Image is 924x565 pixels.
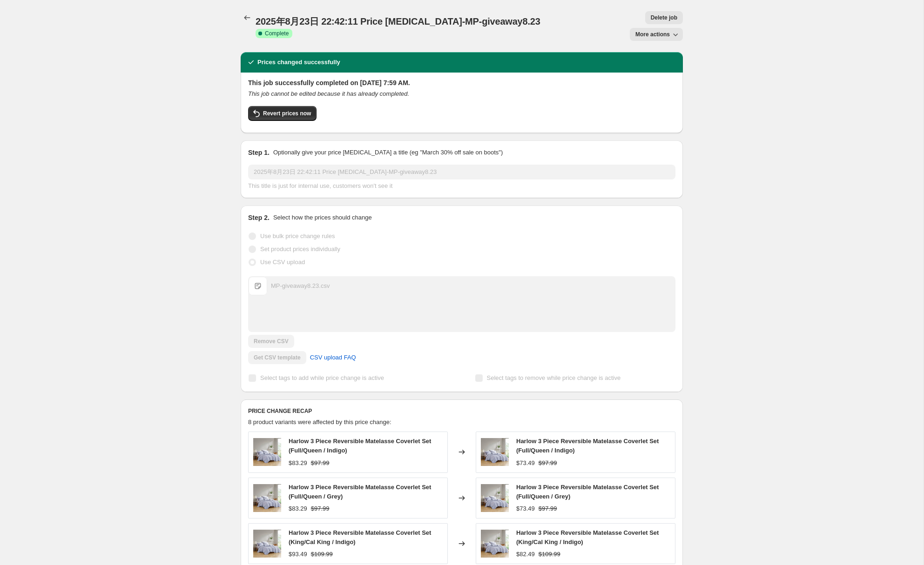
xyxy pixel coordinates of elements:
span: Use bulk price change rules [260,233,335,239]
strike: $97.99 [539,504,557,513]
button: Delete job [645,11,683,24]
img: f44316f3251249f7dbbfe77210441f5cd34e0bcf_80x.jpg [253,438,281,466]
span: Use CSV upload [260,259,305,266]
h6: PRICE CHANGE RECAP [248,407,675,415]
span: Set product prices individually [260,246,340,253]
a: CSV upload FAQ [304,350,362,365]
span: Revert prices now [263,110,311,117]
input: 30% off holiday sale [248,165,675,179]
div: $73.49 [516,504,535,513]
strike: $97.99 [539,459,557,468]
p: Select how the prices should change [273,213,372,222]
strike: $109.99 [311,550,333,559]
i: This job cannot be edited because it has already completed. [248,90,409,97]
span: This title is just for internal use, customers won't see it [248,182,392,189]
div: $73.49 [516,459,535,468]
p: Optionally give your price [MEDICAL_DATA] a title (eg "March 30% off sale on boots") [273,148,503,157]
img: f44316f3251249f7dbbfe77210441f5cd34e0bcf_80x.jpg [481,438,509,466]
div: MP-giveaway8.23.csv [271,281,330,291]
span: Select tags to remove while price change is active [487,374,621,381]
span: Harlow 3 Piece Reversible Matelasse Coverlet Set (Full/Queen / Indigo) [516,438,659,454]
strike: $97.99 [311,459,330,468]
span: More actions [635,31,670,38]
span: 2025年8月23日 22:42:11 Price [MEDICAL_DATA]-MP-giveaway8.23 [256,16,540,27]
span: Harlow 3 Piece Reversible Matelasse Coverlet Set (King/Cal King / Indigo) [516,529,659,545]
span: Harlow 3 Piece Reversible Matelasse Coverlet Set (King/Cal King / Indigo) [289,529,431,545]
img: f44316f3251249f7dbbfe77210441f5cd34e0bcf_80x.jpg [481,530,509,558]
button: Price change jobs [241,11,254,24]
span: CSV upload FAQ [310,353,356,362]
img: f44316f3251249f7dbbfe77210441f5cd34e0bcf_80x.jpg [253,530,281,558]
div: $93.49 [289,550,307,559]
div: $83.29 [289,504,307,513]
div: $82.49 [516,550,535,559]
strike: $97.99 [311,504,330,513]
img: f44316f3251249f7dbbfe77210441f5cd34e0bcf_80x.jpg [253,484,281,512]
button: Revert prices now [248,106,317,121]
h2: Prices changed successfully [257,58,340,67]
img: f44316f3251249f7dbbfe77210441f5cd34e0bcf_80x.jpg [481,484,509,512]
span: Harlow 3 Piece Reversible Matelasse Coverlet Set (Full/Queen / Grey) [516,484,659,500]
span: Harlow 3 Piece Reversible Matelasse Coverlet Set (Full/Queen / Indigo) [289,438,431,454]
span: Delete job [651,14,677,21]
span: 8 product variants were affected by this price change: [248,419,391,425]
div: $83.29 [289,459,307,468]
h2: Step 1. [248,148,270,157]
span: Harlow 3 Piece Reversible Matelasse Coverlet Set (Full/Queen / Grey) [289,484,431,500]
h2: This job successfully completed on [DATE] 7:59 AM. [248,78,675,87]
strike: $109.99 [539,550,560,559]
h2: Step 2. [248,213,270,222]
button: More actions [630,28,683,41]
span: Select tags to add while price change is active [260,374,384,381]
span: Complete [265,30,289,37]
